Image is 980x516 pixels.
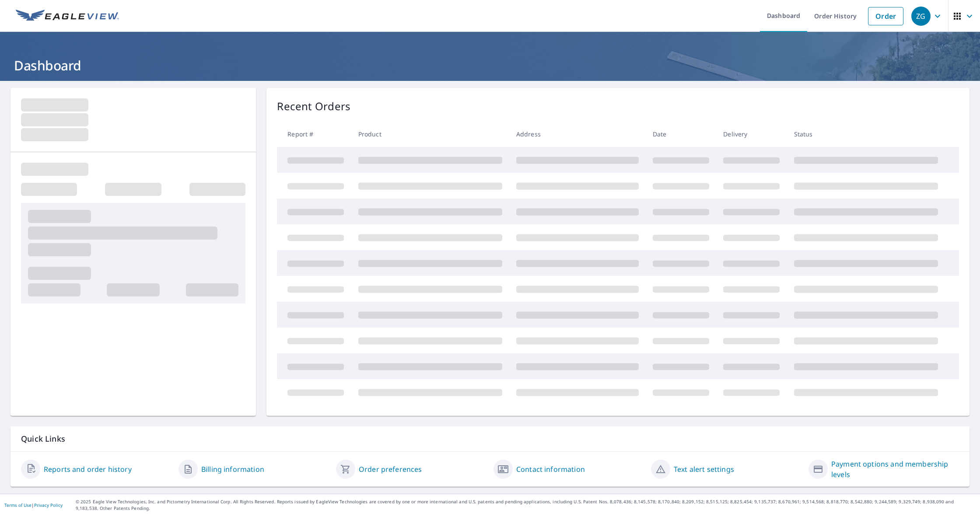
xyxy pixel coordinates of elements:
p: Recent Orders [277,98,350,114]
a: Payment options and membership levels [831,459,959,480]
p: © 2025 Eagle View Technologies, Inc. and Pictometry International Corp. All Rights Reserved. Repo... [76,499,976,512]
p: Quick Links [21,433,959,444]
th: Delivery [716,121,787,147]
a: Billing information [201,464,264,474]
th: Status [787,121,945,147]
th: Address [509,121,646,147]
th: Report # [277,121,351,147]
a: Privacy Policy [34,502,63,508]
img: EV Logo [16,10,119,23]
a: Reports and order history [44,464,132,474]
div: ZG [911,7,931,26]
th: Date [646,121,716,147]
p: | [4,502,63,508]
a: Text alert settings [674,464,734,474]
h1: Dashboard [10,56,969,74]
a: Contact information [516,464,585,474]
a: Order preferences [359,464,422,474]
th: Product [351,121,509,147]
a: Order [868,7,903,25]
a: Terms of Use [4,502,31,508]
